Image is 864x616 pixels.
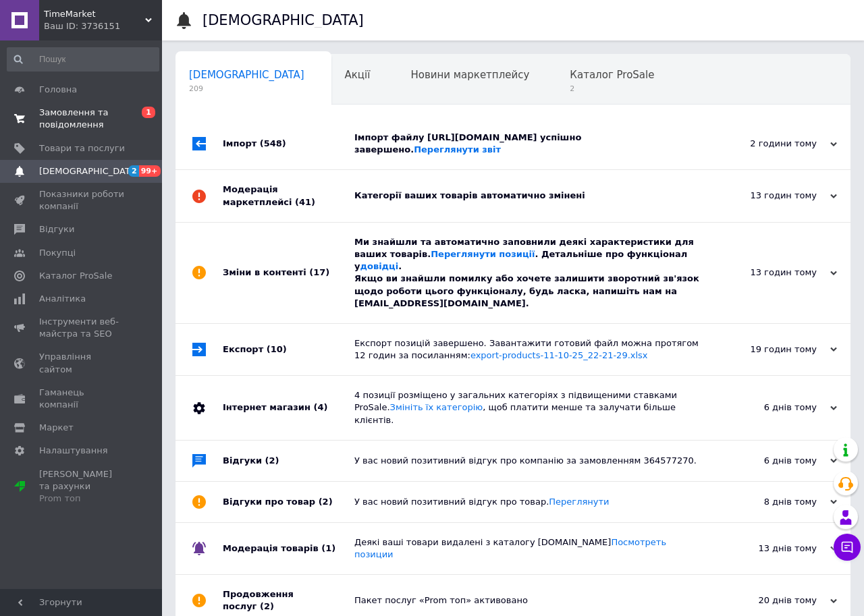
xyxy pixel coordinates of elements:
[44,8,145,20] span: TimeMarket
[570,69,654,81] span: Каталог ProSale
[223,376,354,440] div: Інтернет магазин
[39,223,74,235] span: Відгуки
[39,493,125,505] div: Prom топ
[295,197,315,207] span: (41)
[319,497,333,507] span: (2)
[39,165,139,177] span: [DEMOGRAPHIC_DATA]
[39,247,76,259] span: Покупці
[267,344,287,354] span: (10)
[260,601,274,611] span: (2)
[142,107,155,118] span: 1
[570,84,654,94] span: 2
[431,249,535,259] a: Переглянути позиції
[313,402,327,412] span: (4)
[354,455,702,467] div: У вас новий позитивний відгук про компанію за замовленням 364577270.
[139,165,161,177] span: 99+
[702,496,837,508] div: 8 днів тому
[390,402,483,412] a: Змініть їх категорію
[189,69,304,81] span: [DEMOGRAPHIC_DATA]
[354,236,702,310] div: Ми знайшли та автоматично заповнили деякі характеристики для ваших товарів. . Детальніше про функ...
[223,482,354,522] div: Відгуки про товар
[702,190,837,202] div: 13 годин тому
[265,455,279,466] span: (2)
[39,316,125,340] span: Інструменти веб-майстра та SEO
[702,138,837,150] div: 2 години тому
[223,523,354,574] div: Модерація товарів
[309,267,329,277] span: (17)
[202,12,364,28] h1: [DEMOGRAPHIC_DATA]
[321,543,335,553] span: (1)
[39,445,108,457] span: Налаштування
[354,496,702,508] div: У вас новий позитивний відгук про товар.
[345,69,371,81] span: Акції
[44,20,162,32] div: Ваш ID: 3736151
[7,47,159,72] input: Пошук
[360,261,398,271] a: довідці
[354,190,702,202] div: Категорії ваших товарів автоматично змінені
[834,534,861,561] button: Чат з покупцем
[39,351,125,375] span: Управління сайтом
[128,165,139,177] span: 2
[702,542,837,555] div: 13 днів тому
[354,132,702,156] div: Імпорт файлу [URL][DOMAIN_NAME] успішно завершено.
[39,84,77,96] span: Головна
[39,387,125,411] span: Гаманець компанії
[39,468,125,505] span: [PERSON_NAME] та рахунки
[39,270,112,282] span: Каталог ProSale
[354,337,702,362] div: Експорт позицій завершено. Завантажити готовий файл можна протягом 12 годин за посиланням:
[223,118,354,169] div: Імпорт
[223,441,354,481] div: Відгуки
[354,389,702,426] div: 4 позиції розміщено у загальних категоріях з підвищеними ставками ProSale. , щоб платити менше та...
[702,455,837,467] div: 6 днів тому
[354,594,702,607] div: Пакет послуг «Prom топ» активовано
[354,536,702,561] div: Деякі ваші товари видалені з каталогу [DOMAIN_NAME]
[414,144,501,155] a: Переглянути звіт
[260,138,286,148] span: (548)
[410,69,529,81] span: Новини маркетплейсу
[702,401,837,414] div: 6 днів тому
[470,350,648,360] a: export-products-11-10-25_22-21-29.xlsx
[223,170,354,221] div: Модерація маркетплейсі
[39,142,125,155] span: Товари та послуги
[39,293,86,305] span: Аналітика
[223,223,354,323] div: Зміни в контенті
[702,594,837,607] div: 20 днів тому
[39,422,74,434] span: Маркет
[39,107,125,131] span: Замовлення та повідомлення
[549,497,609,507] a: Переглянути
[223,324,354,375] div: Експорт
[702,267,837,279] div: 13 годин тому
[702,343,837,356] div: 19 годин тому
[189,84,304,94] span: 209
[39,188,125,213] span: Показники роботи компанії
